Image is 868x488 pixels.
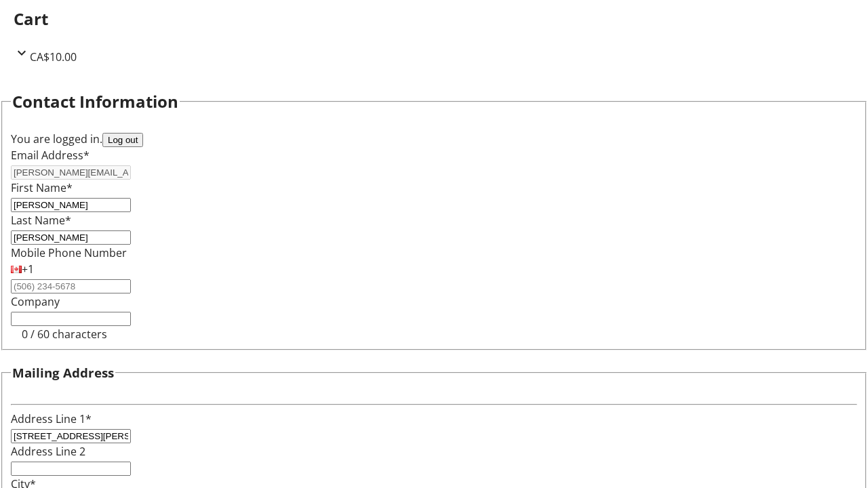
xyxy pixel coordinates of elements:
button: Log out [102,133,143,147]
label: Address Line 1* [11,411,92,426]
label: Mobile Phone Number [11,245,127,260]
label: First Name* [11,180,73,195]
label: Last Name* [11,213,71,228]
h3: Mailing Address [12,363,114,382]
label: Company [11,294,60,309]
span: CA$10.00 [30,49,77,64]
h2: Cart [14,7,854,31]
h2: Contact Information [12,89,178,114]
label: Email Address* [11,148,90,163]
tr-character-limit: 0 / 60 characters [22,327,107,342]
input: (506) 234-5678 [11,279,131,293]
input: Address [11,429,131,443]
label: Address Line 2 [11,444,85,459]
div: You are logged in. [11,131,857,147]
